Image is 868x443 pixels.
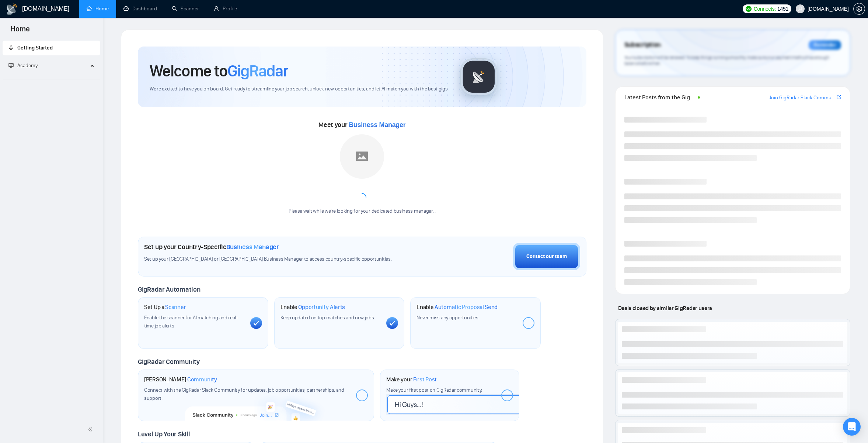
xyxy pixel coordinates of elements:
span: Community [187,376,217,383]
a: Join GigRadar Slack Community [769,94,835,102]
div: Open Intercom Messenger [843,418,861,436]
span: GigRadar Automation [138,285,200,293]
img: placeholder.png [340,134,384,179]
button: Contact our team [513,243,580,270]
h1: Set Up a [144,303,186,311]
span: fund-projection-screen [8,63,14,68]
span: Home [4,24,36,39]
span: Make your first post on GigRadar community. [386,387,482,393]
h1: Welcome to [150,61,288,81]
span: Connect with the GigRadar Slack Community for updates, job opportunities, partnerships, and support. [144,387,344,401]
span: Business Manager [226,243,279,251]
h1: Make your [386,376,437,383]
a: userProfile [214,6,237,12]
span: First Post [413,376,437,383]
span: Academy [17,62,38,69]
a: homeHome [87,6,109,12]
span: We're excited to have you on board. Get ready to streamline your job search, unlock new opportuni... [150,86,449,93]
span: GigRadar [227,61,288,81]
span: Meet your [318,121,405,129]
span: Your subscription will be renewed. To keep things running smoothly, make sure your payment method... [624,55,829,66]
span: Latest Posts from the GigRadar Community [624,93,696,102]
span: Academy [8,62,38,69]
a: searchScanner [172,6,199,12]
span: loading [356,191,368,204]
span: Getting Started [17,45,53,51]
span: Never miss any opportunities. [416,315,479,321]
li: Getting Started [3,41,100,55]
button: setting [853,3,865,15]
span: Business Manager [349,121,405,128]
a: dashboardDashboard [123,6,157,12]
div: Contact our team [526,253,567,261]
div: Reminder [809,40,841,50]
img: logo [6,3,18,15]
span: Enable the scanner for AI matching and real-time job alerts. [144,315,238,329]
img: gigradar-logo.png [460,58,497,95]
span: user [798,6,803,11]
a: export [837,94,841,101]
span: double-left [88,426,95,433]
span: Opportunity Alerts [298,303,345,311]
span: Set up your [GEOGRAPHIC_DATA] or [GEOGRAPHIC_DATA] Business Manager to access country-specific op... [144,256,406,263]
span: rocket [8,45,14,50]
span: GigRadar Community [138,358,200,366]
span: Subscription [624,39,661,51]
a: setting [853,6,865,12]
span: Keep updated on top matches and new jobs. [280,315,375,321]
div: Please wait while we're looking for your dedicated business manager... [284,208,440,215]
img: upwork-logo.png [746,6,752,12]
img: slackcommunity-bg.png [185,387,327,421]
span: export [837,94,841,100]
span: Deals closed by similar GigRadar users [615,302,715,315]
span: Scanner [165,303,186,311]
h1: Enable [280,303,345,311]
span: Automatic Proposal Send [435,303,498,311]
span: 1451 [777,5,788,13]
h1: Set up your Country-Specific [144,243,279,251]
span: Connects: [754,5,776,13]
li: Academy Homepage [3,76,100,81]
h1: Enable [416,303,498,311]
h1: [PERSON_NAME] [144,376,217,383]
span: Level Up Your Skill [138,430,190,438]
